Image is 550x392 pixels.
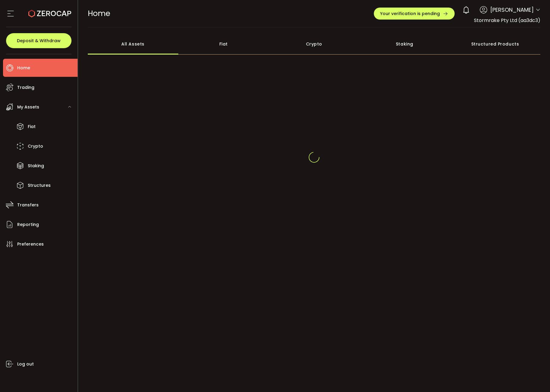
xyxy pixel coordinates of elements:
[88,8,110,19] span: Home
[380,11,440,16] span: Your verification is pending
[17,201,39,209] span: Transfers
[28,122,36,131] span: Fiat
[490,6,534,14] span: [PERSON_NAME]
[6,33,72,48] button: Deposit & Withdraw
[28,162,44,170] span: Staking
[269,33,359,55] div: Crypto
[17,83,34,92] span: Trading
[474,17,540,24] span: Stormrake Pty Ltd (aa3dc3)
[17,220,39,229] span: Reporting
[88,33,178,55] div: All Assets
[178,33,269,55] div: Fiat
[450,33,540,55] div: Structured Products
[17,103,39,111] span: My Assets
[17,240,44,249] span: Preferences
[28,142,43,151] span: Crypto
[359,33,450,55] div: Staking
[374,8,455,20] button: Your verification is pending
[28,181,51,190] span: Structures
[17,39,61,43] span: Deposit & Withdraw
[17,360,34,368] span: Log out
[17,64,30,72] span: Home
